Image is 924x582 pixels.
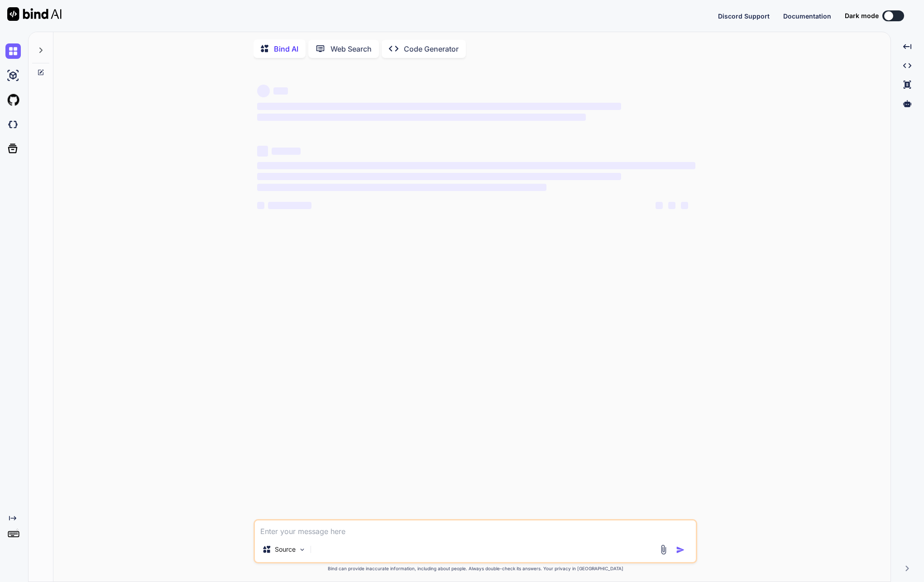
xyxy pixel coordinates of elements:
[5,92,21,108] img: githubLight
[257,202,264,209] span: ‌
[658,544,669,555] img: attachment
[718,11,770,21] button: Discord Support
[257,162,695,169] span: ‌
[298,546,306,553] img: Pick Models
[681,202,688,209] span: ‌
[676,545,685,554] img: icon
[330,43,372,54] p: Web Search
[845,11,879,20] span: Dark mode
[257,114,586,121] span: ‌
[404,43,459,54] p: Code Generator
[5,68,21,83] img: ai-studio
[7,7,62,21] img: Bind AI
[656,202,663,209] span: ‌
[272,148,301,155] span: ‌
[273,87,288,95] span: ‌
[257,85,270,97] span: ‌
[257,184,546,191] span: ‌
[257,173,621,180] span: ‌
[254,565,697,572] p: Bind can provide inaccurate information, including about people. Always double-check its answers....
[783,12,831,20] span: Documentation
[5,117,21,132] img: darkCloudIdeIcon
[268,202,311,209] span: ‌
[5,43,21,59] img: chat
[668,202,675,209] span: ‌
[257,103,621,110] span: ‌
[275,545,296,554] p: Source
[257,146,268,157] span: ‌
[274,43,298,54] p: Bind AI
[783,11,831,21] button: Documentation
[718,12,770,20] span: Discord Support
